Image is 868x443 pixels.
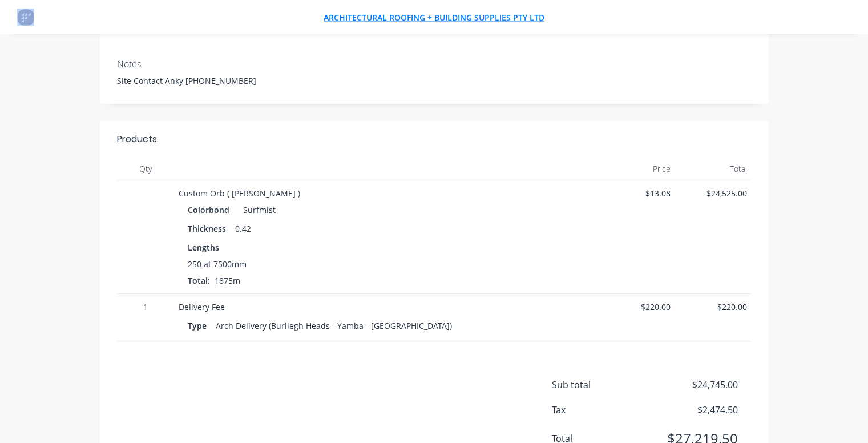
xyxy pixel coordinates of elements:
div: Surfmist [239,202,276,218]
span: $2,474.50 [653,403,737,417]
span: Tax [552,403,653,417]
div: Arch Delivery (Burliegh Heads - Yamba - [GEOGRAPHIC_DATA]) [211,317,457,334]
span: 1 [122,301,169,313]
span: Delivery Fee [179,301,225,312]
span: $24,525.00 [680,187,747,199]
img: Factory [17,9,34,26]
span: $13.08 [604,187,671,199]
span: 1875m [210,275,245,286]
span: $220.00 [604,301,671,313]
span: Lengths [188,241,219,253]
div: Site Contact Anky [PHONE_NUMBER] [117,75,752,87]
span: Total: [188,275,210,286]
div: Thickness [188,220,231,237]
div: Type [188,317,211,334]
div: Colorbond [188,202,234,218]
div: Notes [117,59,752,70]
span: $220.00 [680,301,747,313]
div: 0.42 [231,220,256,237]
a: Architectural Roofing + Building Supplies Pty Ltd [324,12,544,23]
span: $24,745.00 [653,378,737,392]
div: Total [675,158,752,180]
div: Products [117,132,157,146]
span: Custom Orb ( [PERSON_NAME] ) [179,188,300,199]
div: Price [599,158,676,180]
span: Sub total [552,378,653,392]
span: 250 at 7500mm [188,258,247,270]
div: Qty [117,158,174,180]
